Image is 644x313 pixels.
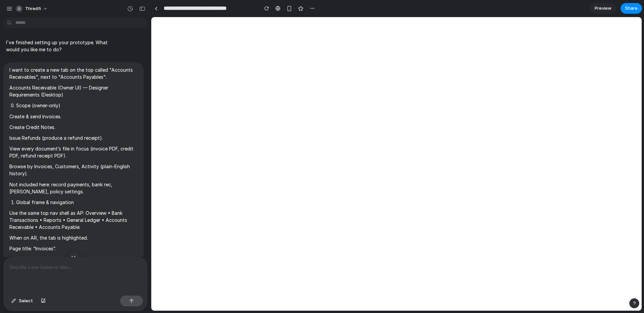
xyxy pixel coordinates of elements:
p: Use the same top nav shell as AP: Overview • Bank Transactions • Reports • General Ledger • Accou... [9,209,138,231]
p: Browse by Invoices, Customers, Activity (plain-English history). [9,163,138,177]
p: Create Credit Notes. [9,124,138,131]
span: thredfi [25,5,41,12]
a: Preview [590,3,616,14]
span: Preview [595,5,611,12]
p: Accounts Receivable (Owner UI) — Designer Requirements (Desktop) [9,84,138,98]
p: Not included here: record payments, bank rec, [PERSON_NAME], policy settings. [9,181,138,195]
p: Create & send Invoices. [9,113,138,120]
p: Header right actions (align with AP style) [9,256,138,263]
p: Issue Refunds (produce a refund receipt). [9,134,138,141]
span: Share [625,5,638,12]
button: thredfi [13,3,51,14]
p: Page title: “Invoices”. [9,245,138,252]
p: I want to create a new tab on the top called "Accounts Receivables", next to "Accounts Payables": [9,66,138,80]
span: Select [19,298,33,304]
p: When on AR, the tab is highlighted. [9,234,138,241]
li: Global frame & navigation [16,199,138,206]
p: I've finished setting up your prototype. What would you like me to do? [6,39,118,53]
li: Scope (owner-only) [16,102,138,109]
button: Share [621,3,642,14]
button: Select [8,296,36,306]
p: View every document’s file in focus (invoice PDF, credit PDF, refund receipt PDF). [9,145,138,159]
